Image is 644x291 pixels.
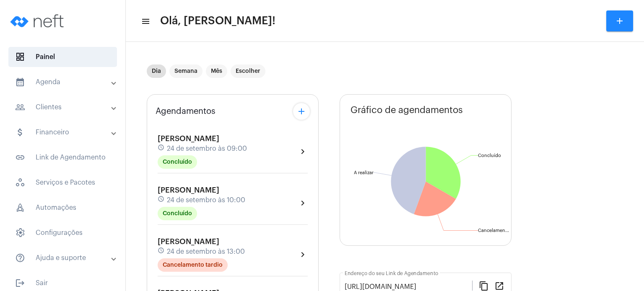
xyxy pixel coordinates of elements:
mat-icon: sidenav icon [15,127,25,137]
span: sidenav icon [15,203,25,213]
text: Cancelamen... [478,228,509,233]
mat-icon: schedule [158,196,165,205]
span: [PERSON_NAME] [158,238,219,245]
span: sidenav icon [15,228,25,238]
span: Link de Agendamento [8,147,117,167]
mat-chip: Escolher [231,64,265,78]
mat-panel-title: Agenda [15,77,112,87]
mat-panel-title: Ajuda e suporte [15,253,112,263]
text: Concluído [478,153,501,158]
span: 24 de setembro às 09:00 [167,145,247,152]
span: 24 de setembro às 13:00 [167,248,245,255]
mat-chip: Cancelamento tardio [158,258,228,272]
span: sidenav icon [15,52,25,62]
mat-expansion-panel-header: sidenav iconFinanceiro [5,122,125,142]
mat-icon: chevron_right [298,198,308,208]
mat-expansion-panel-header: sidenav iconClientes [5,97,125,117]
span: Agendamentos [156,107,216,116]
img: logo-neft-novo-2.png [7,4,70,38]
mat-expansion-panel-header: sidenav iconAjuda e suporte [5,248,125,268]
mat-icon: sidenav icon [141,16,149,26]
mat-icon: schedule [158,247,165,256]
span: Olá, [PERSON_NAME]! [160,14,275,28]
mat-expansion-panel-header: sidenav iconAgenda [5,72,125,92]
text: A realizar [354,170,374,175]
mat-icon: open_in_new [494,281,504,291]
mat-icon: schedule [158,144,165,153]
mat-icon: content_copy [479,281,489,291]
mat-icon: add [296,106,306,116]
mat-chip: Dia [147,64,166,78]
span: [PERSON_NAME] [158,186,219,194]
mat-icon: chevron_right [298,250,308,260]
mat-chip: Mês [206,64,227,78]
mat-icon: sidenav icon [15,77,25,87]
mat-icon: add [615,16,625,26]
mat-panel-title: Financeiro [15,127,112,137]
span: Gráfico de agendamentos [351,105,463,115]
mat-chip: Concluído [158,207,197,220]
mat-chip: Concluído [158,155,197,169]
mat-panel-title: Clientes [15,102,112,112]
mat-icon: chevron_right [298,147,308,157]
input: Link [345,283,472,291]
span: Configurações [8,223,117,243]
mat-icon: sidenav icon [15,152,25,162]
mat-icon: sidenav icon [15,102,25,112]
span: [PERSON_NAME] [158,135,219,142]
span: sidenav icon [15,178,25,188]
span: 24 de setembro às 10:00 [167,196,245,204]
mat-chip: Semana [169,64,203,78]
span: Painel [8,47,117,67]
mat-icon: sidenav icon [15,278,25,288]
span: Serviços e Pacotes [8,173,117,193]
mat-icon: sidenav icon [15,253,25,263]
span: Automações [8,198,117,218]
